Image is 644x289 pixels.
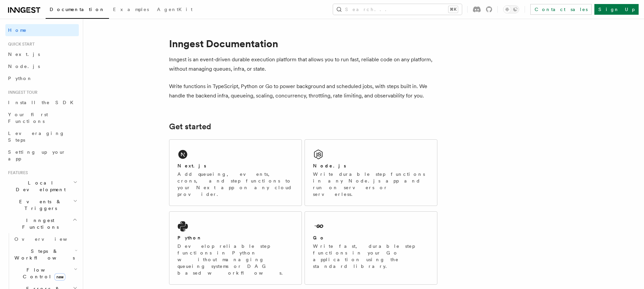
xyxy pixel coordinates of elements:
[12,248,75,261] span: Steps & Workflows
[8,112,48,124] span: Your first Functions
[5,198,73,212] span: Events & Triggers
[5,179,73,193] span: Local Development
[12,233,79,245] a: Overview
[109,2,153,18] a: Examples
[50,7,105,12] span: Documentation
[313,162,346,169] h2: Node.js
[177,162,206,169] h2: Next.js
[5,196,79,214] button: Events & Triggers
[177,171,293,198] p: Add queueing, events, crons, and step functions to your Next app on any cloud provider.
[14,236,84,242] span: Overview
[169,55,437,74] p: Inngest is an event-driven durable execution platform that allows you to run fast, reliable code ...
[5,217,72,230] span: Inngest Functions
[169,139,302,206] a: Next.jsAdd queueing, events, crons, and step functions to your Next app on any cloud provider.
[313,234,325,241] h2: Go
[5,177,79,196] button: Local Development
[530,4,592,15] a: Contact sales
[448,6,458,13] kbd: ⌘K
[169,211,302,285] a: PythonDevelop reliable step functions in Python without managing queueing systems or DAG based wo...
[177,243,293,276] p: Develop reliable step functions in Python without managing queueing systems or DAG based workflows.
[54,273,65,281] span: new
[12,245,79,264] button: Steps & Workflows
[5,48,79,60] a: Next.js
[5,96,79,109] a: Install the SDK
[305,139,437,206] a: Node.jsWrite durable step functions in any Node.js app and run on servers or serverless.
[169,38,437,50] h1: Inngest Documentation
[5,72,79,84] a: Python
[594,4,639,15] a: Sign Up
[157,7,193,12] span: AgentKit
[5,109,79,127] a: Your first Functions
[8,100,77,105] span: Install the SDK
[5,60,79,72] a: Node.js
[313,171,429,198] p: Write durable step functions in any Node.js app and run on servers or serverless.
[5,214,79,233] button: Inngest Functions
[169,82,437,100] p: Write functions in TypeScript, Python or Go to power background and scheduled jobs, with steps bu...
[5,170,28,175] span: Features
[177,234,202,241] h2: Python
[503,5,519,13] button: Toggle dark mode
[333,4,462,15] button: Search...⌘K
[305,211,437,285] a: GoWrite fast, durable step functions in your Go application using the standard library.
[5,90,38,95] span: Inngest tour
[153,2,197,18] a: AgentKit
[113,7,149,12] span: Examples
[5,42,35,47] span: Quick start
[8,149,66,161] span: Setting up your app
[8,76,33,81] span: Python
[5,127,79,146] a: Leveraging Steps
[8,27,27,33] span: Home
[5,146,79,165] a: Setting up your app
[46,2,109,19] a: Documentation
[12,264,79,283] button: Flow Controlnew
[5,24,79,36] a: Home
[169,122,211,131] a: Get started
[12,267,74,280] span: Flow Control
[8,52,40,57] span: Next.js
[8,64,40,69] span: Node.js
[313,243,429,270] p: Write fast, durable step functions in your Go application using the standard library.
[8,131,65,143] span: Leveraging Steps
